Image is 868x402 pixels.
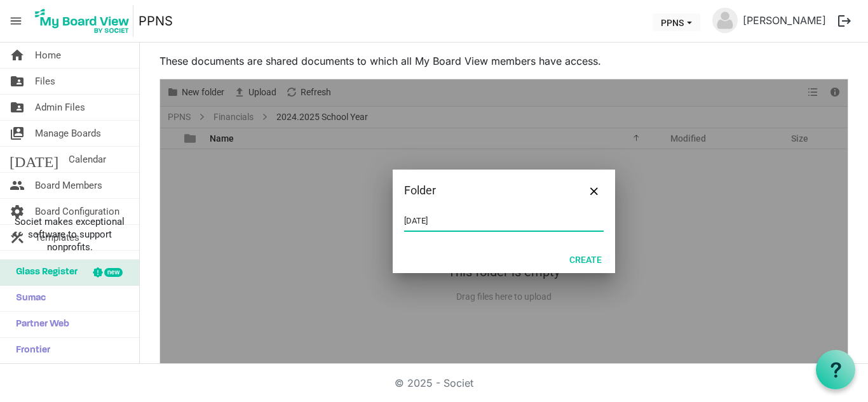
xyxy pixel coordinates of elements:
[653,13,700,31] button: PPNS dropdownbutton
[10,338,50,363] span: Frontier
[35,173,102,198] span: Board Members
[35,121,101,146] span: Manage Boards
[10,69,25,94] span: folder_shared
[35,69,55,94] span: Files
[159,53,848,69] p: These documents are shared documents to which all My Board View members have access.
[10,260,78,285] span: Glass Register
[69,147,106,172] span: Calendar
[10,173,25,198] span: people
[712,8,738,33] img: no-profile-picture.svg
[35,95,85,120] span: Admin Files
[35,199,119,224] span: Board Configuration
[10,199,25,224] span: settings
[395,377,473,389] a: © 2025 - Societ
[10,43,25,68] span: home
[561,250,610,268] button: Create
[6,215,133,253] span: Societ makes exceptional software to support nonprofits.
[139,8,173,34] a: PPNS
[10,95,25,120] span: folder_shared
[10,147,58,172] span: [DATE]
[404,211,604,231] input: Enter your folder name
[10,286,46,311] span: Sumac
[104,268,123,277] div: new
[831,8,858,34] button: logout
[31,5,139,37] a: My Board View Logo
[31,5,133,37] img: My Board View Logo
[404,181,564,200] div: Folder
[35,43,61,68] span: Home
[10,312,69,337] span: Partner Web
[738,8,831,33] a: [PERSON_NAME]
[10,121,25,146] span: switch_account
[4,9,28,33] span: menu
[585,181,604,200] button: Close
